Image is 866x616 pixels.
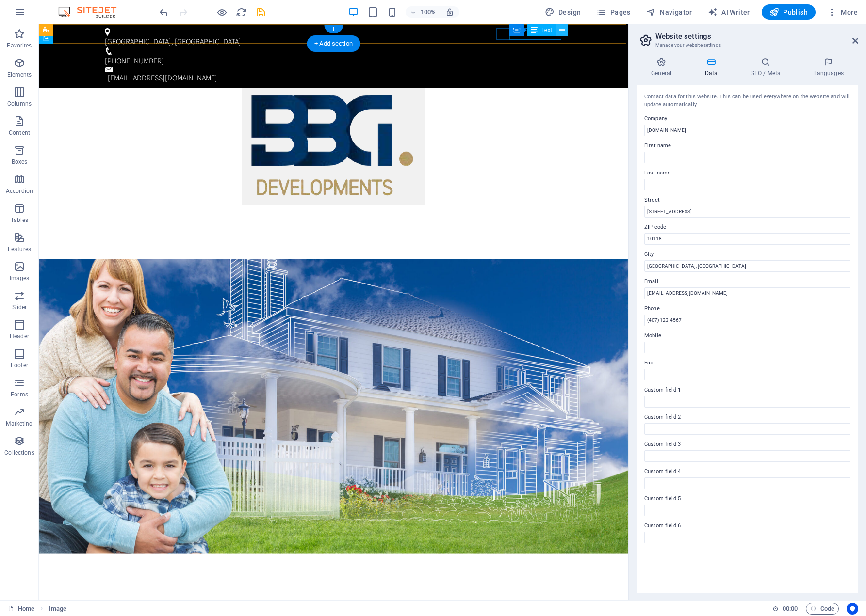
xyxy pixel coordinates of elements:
[6,420,33,427] p: Marketing
[541,4,585,20] div: Design (Ctrl+Alt+Y)
[324,25,343,33] div: +
[4,449,34,457] p: Collections
[7,42,32,49] p: Favorites
[655,32,858,41] h2: Website settings
[49,603,66,615] nav: breadcrumb
[541,4,585,20] button: Design
[827,7,858,17] span: More
[11,362,28,369] p: Footer
[10,332,29,340] p: Header
[644,384,850,396] label: Custom field 1
[799,57,858,78] h4: Languages
[642,4,696,20] button: Navigator
[158,7,169,18] i: Undo: Change text (Ctrl+Z)
[644,276,850,287] label: Email
[789,605,791,612] span: :
[823,4,862,20] button: More
[307,35,360,52] div: + Add section
[806,603,839,615] button: Code
[646,7,692,17] span: Navigator
[644,221,850,233] label: ZIP code
[235,6,247,18] button: reload
[420,6,436,18] h6: 100%
[690,57,736,78] h4: Data
[6,187,33,195] p: Accordion
[644,466,850,477] label: Custom field 4
[644,194,850,206] label: Street
[596,7,630,17] span: Pages
[736,57,799,78] h4: SEO / Meta
[7,100,32,108] p: Columns
[644,330,850,342] label: Mobile
[11,216,28,224] p: Tables
[545,7,581,17] span: Design
[255,6,266,18] button: save
[8,245,31,253] p: Features
[644,520,850,532] label: Custom field 6
[592,4,634,20] button: Pages
[762,4,816,20] button: Publish
[445,8,454,16] i: On resize automatically adjust zoom level to fit chosen device.
[11,391,28,398] p: Forms
[49,603,66,615] span: Click to select. Double-click to edit
[783,603,798,615] span: 00 00
[406,6,440,18] button: 100%
[772,603,798,615] h6: Session time
[644,113,850,125] label: Company
[158,6,169,18] button: undo
[655,41,839,49] h3: Manage your website settings
[8,603,34,615] a: Click to cancel selection. Double-click to open Pages
[12,303,27,311] p: Slider
[644,411,850,423] label: Custom field 2
[10,274,30,282] p: Images
[644,303,850,315] label: Phone
[847,603,858,615] button: Usercentrics
[810,603,834,615] span: Code
[644,249,850,260] label: City
[644,439,850,450] label: Custom field 3
[637,57,690,78] h4: General
[704,4,754,20] button: AI Writer
[644,140,850,152] label: First name
[644,93,850,109] div: Contact data for this website. This can be used everywhere on the website and will update automat...
[255,7,266,18] i: Save (Ctrl+S)
[7,71,32,79] p: Elements
[644,357,850,369] label: Fax
[708,7,750,17] span: AI Writer
[644,493,850,505] label: Custom field 5
[56,6,129,18] img: Editor Logo
[9,129,30,137] p: Content
[541,27,552,33] span: Text
[216,6,228,18] button: Click here to leave preview mode and continue editing
[644,167,850,179] label: Last name
[12,158,28,166] p: Boxes
[769,7,808,17] span: Publish
[236,7,247,18] i: Reload page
